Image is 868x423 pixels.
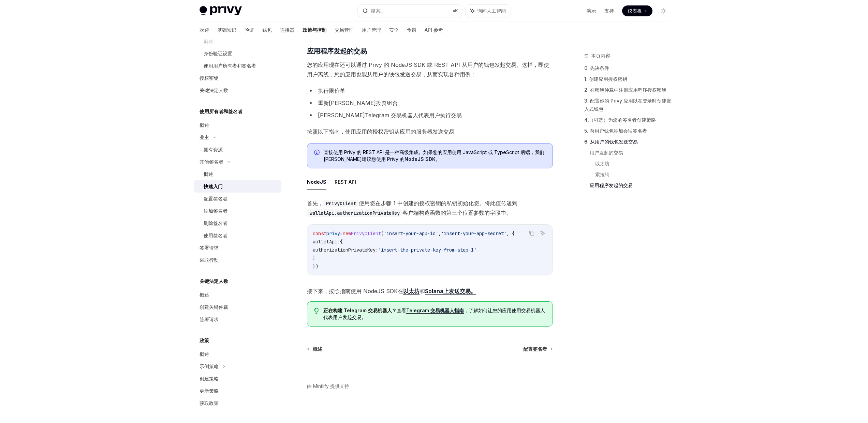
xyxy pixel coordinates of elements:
[313,239,340,245] span: walletApi:
[584,76,627,82] font: 1. 创建应用授权密钥
[204,232,227,238] font: 使用签名者
[587,8,596,14] font: 演示
[204,183,223,189] font: 快速入门
[389,27,399,33] font: 安全
[359,200,517,207] font: 使用您在步骤 1 中创建的授权密钥的私钥初始化您。将此值传递到
[204,50,232,56] font: 身份验证设置
[194,313,281,326] a: 签署请求
[335,174,356,190] button: REST API
[425,22,443,38] a: API 参考
[307,200,323,207] font: 首先，
[538,229,547,238] button: 询问人工智能
[280,22,294,38] a: 连接器
[313,255,315,261] span: }
[351,230,381,237] span: PrivyClient
[200,6,242,16] img: 灯光标志
[622,5,652,16] a: 仪表板
[595,161,609,166] font: 以太坊
[194,119,281,131] a: 概述
[313,263,318,269] span: })
[658,5,669,16] button: 切换暗模式
[313,346,322,352] font: 概述
[584,95,674,115] a: 3. 配置你的 Privy 应用以在登录时创建嵌入式钱包
[523,346,547,352] font: 配置签名者
[262,22,272,38] a: 钱包
[200,376,219,381] font: 创建策略
[303,27,326,33] font: 政策与控制
[307,179,326,185] font: NodeJS
[194,229,281,242] a: 使用签名者
[335,27,354,33] font: 交易管理
[307,174,326,190] button: NodeJS
[307,61,549,78] font: 您的应用现在还可以通过 Privy 的 NodeJS SDK 或 REST API 从用户的钱包发起交易。这样，即使用户离线，您的应用也能从用户的钱包发送交易，从而实现各种用例：
[371,8,383,14] font: 搜索...
[245,27,254,33] font: 验证
[194,168,281,180] a: 概述
[200,245,219,251] font: 签署请求
[307,128,460,135] font: 按照以下指南，使用应用的授权密钥从应用的服务器发送交易。
[200,134,209,140] font: 业主
[378,247,476,253] span: 'insert-the-private-key-from-step-1'
[194,254,281,266] a: 采取行动
[200,87,228,93] font: 关键法定人数
[527,229,536,238] button: 复制代码块中的内容
[326,230,340,237] span: privy
[381,230,384,237] span: (
[262,27,272,33] font: 钱包
[628,8,642,14] font: 仪表板
[584,65,609,71] font: 0. 先决条件
[404,156,436,162] a: NodeJS SDK
[194,72,281,84] a: 授权密钥
[604,8,614,14] font: 支持
[403,288,420,295] a: 以太坊
[397,307,406,313] font: 查看
[200,159,223,165] font: 其他签名者
[402,209,512,216] font: 客户端构造函数的第三个位置参数的字段中。
[280,27,294,33] font: 连接器
[204,171,213,177] font: 概述
[384,230,438,237] span: 'insert-your-app-id'
[584,74,674,85] a: 1. 创建应用授权密钥
[584,128,647,134] font: 5. 向用户钱包添加会话签名者
[335,22,354,38] a: 交易管理
[303,22,326,38] a: 政策与控制
[200,22,209,38] a: 欢迎
[407,22,416,38] a: 食谱
[200,75,219,81] font: 授权密钥
[200,400,219,406] font: 获取政策
[200,337,209,343] font: 政策
[506,230,515,237] span: , {
[204,220,227,226] font: 删除签名者
[590,182,633,188] font: 应用程序发起的交易
[436,156,440,162] font: 。
[200,257,219,263] font: 采取行动
[200,108,242,114] font: 使用所有者和签名者
[389,22,399,38] a: 安全
[194,180,281,193] a: 快速入门
[584,85,674,95] a: 2. 在密钥仲裁中注册应用程序授权密钥
[194,205,281,217] a: 添加签名者
[194,217,281,229] a: 删除签名者
[358,5,462,17] button: 搜索...⌘K
[217,22,236,38] a: 基础知识
[406,307,464,314] a: Telegram 交易机器人指南
[362,22,381,38] a: 用户管理
[587,7,596,14] a: 演示
[323,307,397,313] font: 正在构建 Telegram 交易机器人？
[314,308,319,314] svg: 提示
[584,136,674,147] a: 6. 从用户的钱包发送交易
[204,63,256,69] font: 使用用户所有者和签名者
[245,22,254,38] a: 验证
[453,8,455,13] font: ⌘
[200,292,209,298] font: 概述
[194,242,281,254] a: 签署请求
[194,143,281,156] a: 拥有资源
[307,209,402,217] code: walletApi.authorizationPrivateKey
[584,87,666,93] font: 2. 在密钥仲裁中注册应用程序授权密钥
[200,316,219,322] font: 签署请求
[308,346,322,352] a: 概述
[307,383,349,390] a: 由 Mintlify 提供支持
[335,179,356,185] font: REST API
[318,87,345,94] font: 执行限价单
